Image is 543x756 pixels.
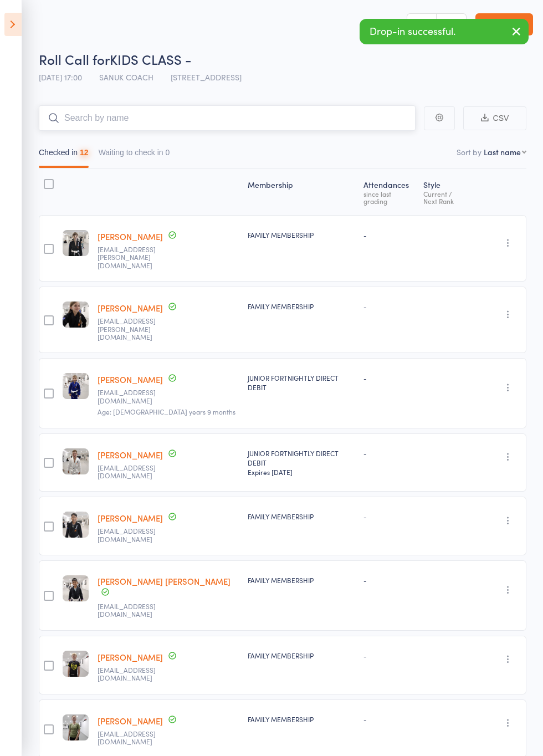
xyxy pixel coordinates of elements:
small: ac.cox@yahoo.com [98,246,170,269]
a: [PERSON_NAME] [98,715,163,727]
div: Atten­dances [359,173,419,210]
span: [DATE] 17:00 [39,71,82,83]
div: 0 [166,148,170,157]
a: [PERSON_NAME] [98,512,163,524]
div: - [363,575,414,585]
button: CSV [463,106,526,130]
div: JUNIOR FORTNIGHTLY DIRECT DEBIT [248,448,355,477]
small: ac.cox@yahoo.com [98,317,170,341]
a: [PERSON_NAME] [98,374,163,385]
span: Age: [DEMOGRAPHIC_DATA] years 9 months [98,407,235,416]
img: image1757314418.png [63,373,89,399]
img: image1756104986.png [63,230,89,256]
span: Roll Call for [39,50,110,68]
div: Membership [243,173,359,210]
div: FAMILY MEMBERSHIP [248,714,355,724]
img: image1757486871.png [63,714,89,740]
button: Checked in12 [39,142,89,168]
div: - [363,714,414,724]
button: Waiting to check in0 [99,142,170,168]
div: - [363,512,414,521]
img: image1756709832.png [63,575,89,601]
div: - [363,230,414,239]
span: [STREET_ADDRESS] [171,71,242,83]
div: JUNIOR FORTNIGHTLY DIRECT DEBIT [248,373,355,392]
span: KIDS CLASS - [110,50,192,68]
small: christabelle.88@hotmail.com [98,527,170,543]
small: christabelle.88@hotmail.com [98,602,170,619]
div: FAMILY MEMBERSHIP [248,651,355,660]
div: FAMILY MEMBERSHIP [248,230,355,239]
a: [PERSON_NAME] [98,302,163,314]
div: FAMILY MEMBERSHIP [248,575,355,585]
small: eletyndowns@outlook.com [98,730,170,746]
a: [PERSON_NAME] [98,449,163,461]
div: Drop-in successful. [360,19,529,44]
input: Search by name [39,105,416,131]
a: [PERSON_NAME] [98,651,163,663]
div: FAMILY MEMBERSHIP [248,512,355,521]
img: image1756105070.png [63,448,89,474]
div: - [363,448,414,458]
div: Style [419,173,486,210]
small: rhdc123@outlook.com [98,389,170,405]
img: image1757486890.png [63,651,89,677]
div: since last grading [363,190,414,205]
a: [PERSON_NAME] [98,231,163,242]
div: - [363,302,414,311]
div: Current / Next Rank [423,190,481,205]
img: image1756105100.png [63,512,89,538]
div: 12 [80,148,89,157]
a: Exit roll call [475,13,533,35]
div: Last name [484,146,521,157]
img: image1756709775.png [63,302,89,328]
div: - [363,373,414,382]
a: [PERSON_NAME] [PERSON_NAME] [98,575,230,587]
small: doddbod@yahoo.com [98,464,170,480]
div: - [363,651,414,660]
label: Sort by [457,146,481,157]
small: eletyndowns@outlook.com [98,666,170,682]
span: SANUK COACH [99,71,153,83]
div: FAMILY MEMBERSHIP [248,302,355,311]
div: Expires [DATE] [248,467,355,477]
